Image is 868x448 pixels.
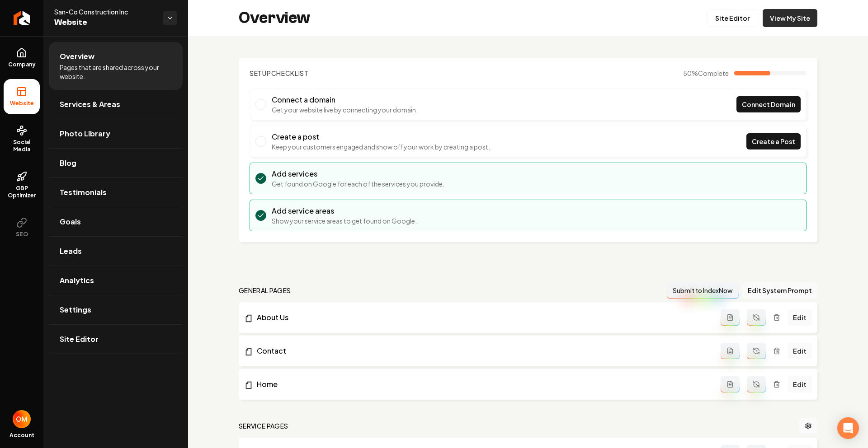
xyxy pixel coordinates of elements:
span: Blog [60,158,76,168]
button: Add admin page prompt [721,309,740,326]
h3: Add service areas [272,205,417,216]
a: Create a Post [746,133,801,149]
span: Website [6,100,38,107]
span: Photo Library [60,128,110,139]
a: Analytics [49,266,183,295]
span: Leads [60,246,82,257]
p: Keep your customers engaged and show off your work by creating a post. [272,142,490,151]
a: Settings [49,295,183,324]
span: San-Co Construction Inc [54,7,156,16]
span: Overview [60,51,94,62]
p: Get found on Google for each of the services you provide. [272,179,444,188]
span: Goals [60,216,81,227]
a: Edit [788,309,812,326]
button: Submit to IndexNow [667,282,739,299]
h2: Service Pages [239,421,288,430]
span: Analytics [60,275,94,286]
span: Setup [250,69,271,77]
span: Company [5,61,39,68]
span: Connect Domain [742,100,795,109]
a: Photo Library [49,119,183,148]
span: Testimonials [60,187,107,198]
button: Edit System Prompt [742,282,817,299]
a: GBP Optimizer [4,164,40,206]
span: Account [9,432,34,439]
span: GBP Optimizer [4,185,40,199]
button: Add admin page prompt [721,376,740,392]
button: Add admin page prompt [721,343,740,359]
span: Settings [60,304,91,315]
a: About Us [244,312,721,323]
a: Company [4,40,40,75]
h3: Add services [272,168,444,179]
img: Omar Molai [13,410,31,428]
span: Complete [698,69,729,77]
span: SEO [12,231,32,238]
a: Social Media [4,118,40,160]
a: Contact [244,345,721,356]
button: SEO [4,210,40,245]
a: Home [244,379,721,390]
h3: Connect a domain [272,94,418,105]
a: Edit [788,376,812,392]
span: Services & Areas [60,99,120,110]
p: Get your website live by connecting your domain. [272,105,418,114]
h2: general pages [239,286,291,295]
a: Leads [49,237,183,266]
button: Open user button [13,410,31,428]
a: Services & Areas [49,90,183,119]
a: View My Site [763,9,817,27]
a: Edit [788,343,812,359]
span: Create a Post [752,137,795,146]
img: Rebolt Logo [14,11,30,25]
h2: Checklist [250,69,309,78]
span: Site Editor [60,334,99,345]
a: Connect Domain [736,96,801,112]
p: Show your service areas to get found on Google. [272,216,417,225]
a: Goals [49,207,183,236]
span: 50 % [683,69,729,78]
a: Testimonials [49,178,183,207]
span: Website [54,16,156,29]
span: Social Media [4,139,40,153]
h2: Overview [239,9,310,27]
span: Pages that are shared across your website. [60,63,172,81]
h3: Create a post [272,131,490,142]
a: Blog [49,149,183,177]
a: Site Editor [49,325,183,354]
div: Open Intercom Messenger [837,417,859,439]
a: Site Editor [708,9,757,27]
